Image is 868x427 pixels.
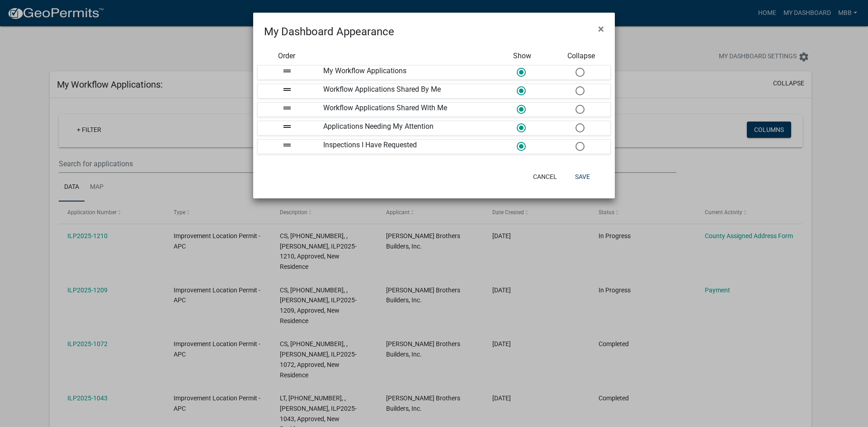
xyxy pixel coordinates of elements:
[316,121,493,135] div: Applications Needing My Attention
[568,169,597,185] button: Save
[264,23,394,40] h4: My Dashboard Appearance
[598,23,604,35] span: ×
[282,103,292,113] i: drag_handle
[282,121,292,132] i: drag_handle
[316,140,493,154] div: Inspections I Have Requested
[316,66,493,80] div: My Workflow Applications
[316,84,493,98] div: Workflow Applications Shared By Me
[257,51,316,61] div: Order
[526,169,564,185] button: Cancel
[282,84,292,95] i: drag_handle
[552,51,611,61] div: Collapse
[282,140,292,150] i: drag_handle
[591,16,611,42] button: Close
[316,103,493,117] div: Workflow Applications Shared With Me
[493,51,552,61] div: Show
[282,66,292,76] i: drag_handle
